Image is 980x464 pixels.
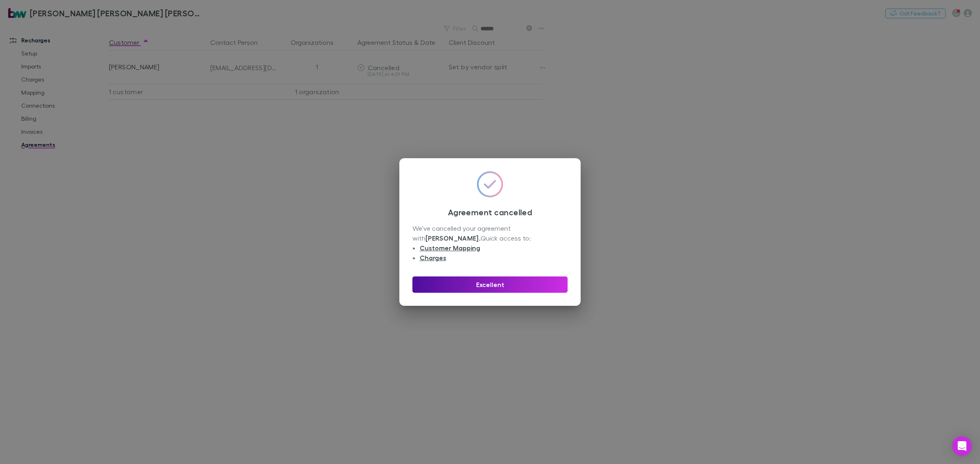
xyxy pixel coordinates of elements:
[425,234,481,242] strong: [PERSON_NAME] .
[420,244,480,252] a: Customer Mapping
[412,276,568,293] button: Excellent
[477,171,503,197] img: svg%3e
[412,223,568,263] div: We’ve cancelled your agreement with Quick access to:
[420,254,446,262] a: Charges
[952,436,972,456] div: Open Intercom Messenger
[412,207,568,217] h3: Agreement cancelled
